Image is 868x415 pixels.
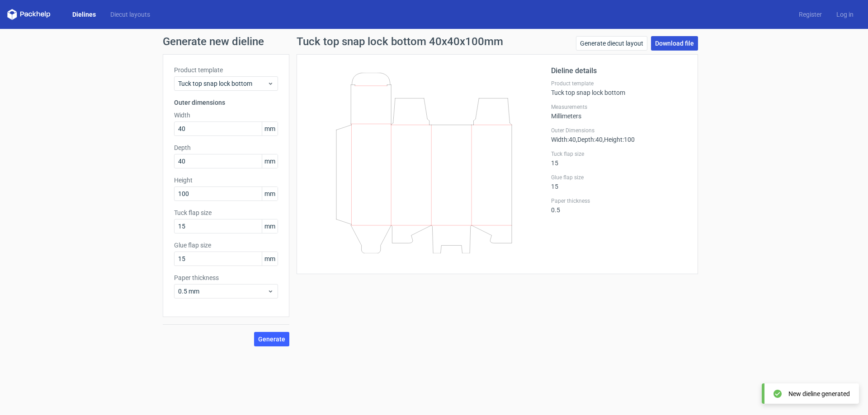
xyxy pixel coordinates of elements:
label: Tuck flap size [551,150,687,158]
a: Dielines [65,10,103,19]
h2: Dieline details [551,65,687,76]
label: Paper thickness [174,273,278,282]
span: 0.5 mm [178,287,267,296]
div: New dieline generated [788,389,850,398]
a: Generate diecut layout [576,36,647,51]
span: mm [262,252,278,266]
label: Glue flap size [174,241,278,250]
h1: Tuck top snap lock bottom 40x40x100mm [297,36,503,47]
label: Product template [551,80,687,87]
span: , Height : 100 [603,136,635,143]
label: Product template [174,65,278,75]
div: Millimeters [551,103,687,120]
h1: Generate new dieline [163,36,705,47]
span: mm [262,187,278,201]
button: Generate [254,332,289,346]
label: Tuck flap size [174,208,278,217]
label: Depth [174,143,278,152]
span: mm [262,122,278,135]
div: 0.5 [551,197,687,214]
label: Width [174,111,278,120]
label: Height [174,176,278,185]
h3: Outer dimensions [174,98,278,107]
label: Glue flap size [551,174,687,181]
a: Register [792,10,829,19]
label: Outer Dimensions [551,127,687,134]
label: Paper thickness [551,197,687,205]
span: Tuck top snap lock bottom [178,79,267,88]
label: Measurements [551,103,687,111]
div: 15 [551,174,687,190]
a: Download file [651,36,698,51]
div: Tuck top snap lock bottom [551,80,687,96]
a: Diecut layouts [103,10,157,19]
div: 15 [551,150,687,167]
span: mm [262,219,278,233]
span: , Depth : 40 [576,136,603,143]
span: Width : 40 [551,136,576,143]
span: Generate [258,336,285,342]
span: mm [262,154,278,168]
a: Log in [829,10,861,19]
